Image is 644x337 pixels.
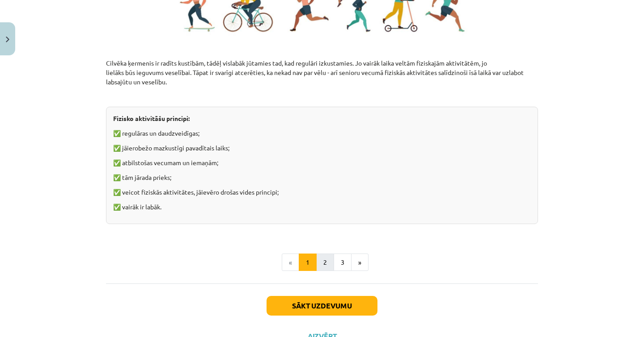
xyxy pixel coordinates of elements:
img: icon-close-lesson-0947bae3869378f0d4975bcd49f059093ad1ed9edebbc8119c70593378902aed.svg [6,37,9,42]
strong: Fizisko aktivitāšu principi: [113,114,190,122]
button: 2 [316,254,334,271]
p: ✅ veicot fiziskās aktivitātes, jāievēro drošas vides principi; [113,187,531,197]
p: ✅ jāierobežo mazkustīgi pavadītais laiks; [113,143,531,153]
button: » [351,254,369,271]
p: ✅ vairāk ir labāk. [113,202,531,212]
p: ✅ regulāras un daudzveidīgas; [113,129,531,138]
button: 3 [334,254,352,271]
button: Sākt uzdevumu [267,296,377,316]
p: Cilvēka ķermenis ir radīts kustībām, tādēļ vislabāk jūtamies tad, kad regulāri izkustamies. Jo va... [106,58,538,87]
p: ✅ atbilstošas vecumam un iemaņām; [113,158,531,167]
button: 1 [299,254,317,271]
nav: Page navigation example [106,254,538,271]
p: ✅ tām jārada prieks; [113,173,531,182]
